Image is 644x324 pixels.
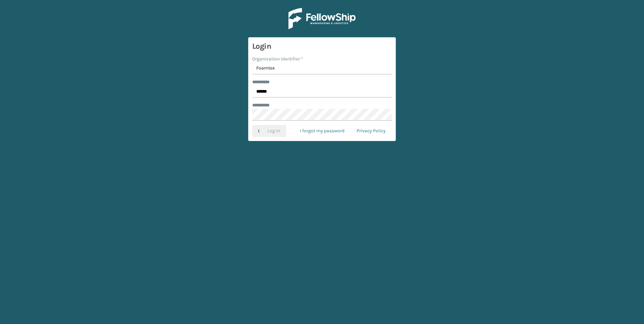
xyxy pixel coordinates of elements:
[252,55,303,62] label: Organization Identifier
[252,125,286,137] button: Log In
[252,41,392,51] h3: Login
[351,125,392,137] a: Privacy Policy
[294,125,351,137] a: I forgot my password
[288,8,356,29] img: Logo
